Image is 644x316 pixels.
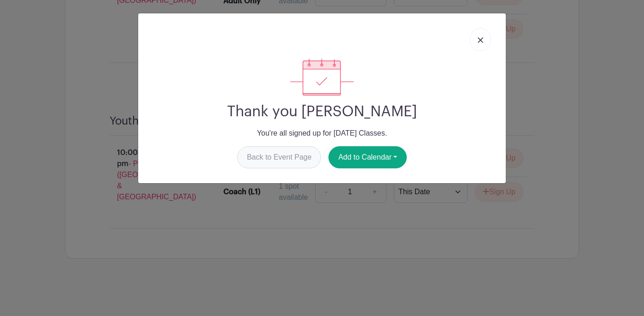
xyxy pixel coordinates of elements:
img: close_button-5f87c8562297e5c2d7936805f587ecaba9071eb48480494691a3f1689db116b3.svg [478,37,483,43]
img: signup_complete-c468d5dda3e2740ee63a24cb0ba0d3ce5d8a4ecd24259e683200fb1569d990c8.svg [290,59,354,95]
a: Back to Event Page [237,146,322,168]
button: Add to Calendar [328,146,407,168]
p: You're all signed up for [DATE] Classes. [146,128,498,139]
h2: Thank you [PERSON_NAME] [146,103,498,120]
